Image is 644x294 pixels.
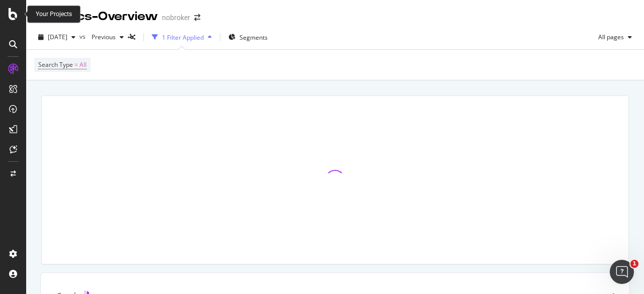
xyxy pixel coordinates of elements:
[48,33,67,41] span: 2025 Sep. 1st
[36,10,72,19] div: Your Projects
[194,14,200,21] div: arrow-right-arrow-left
[162,13,190,23] div: nobroker
[88,33,116,41] span: Previous
[224,29,272,45] button: Segments
[79,32,88,41] span: vs
[594,29,636,45] button: All pages
[610,260,634,284] iframe: Intercom live chat
[148,29,216,45] button: 1 Filter Applied
[162,33,204,42] div: 1 Filter Applied
[38,60,73,69] span: Search Type
[79,58,87,72] span: All
[630,260,638,268] span: 1
[239,33,268,42] span: Segments
[34,8,158,25] div: Analytics - Overview
[74,60,78,69] span: =
[34,29,79,45] button: [DATE]
[88,29,128,45] button: Previous
[594,33,624,41] span: All pages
